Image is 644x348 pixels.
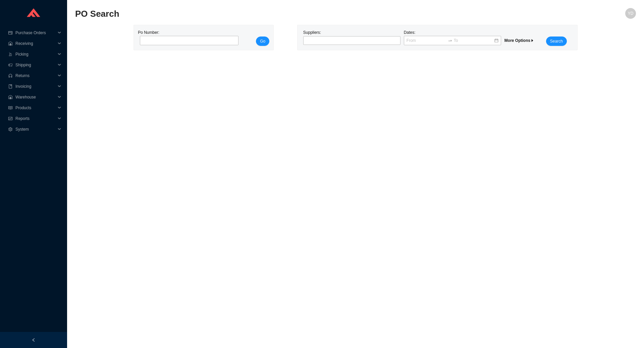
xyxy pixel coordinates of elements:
span: setting [8,127,13,131]
div: Dates: [402,29,503,46]
span: to [448,38,452,43]
input: To [454,37,494,44]
div: Po Number: [138,29,236,46]
span: Receiving [15,38,56,49]
span: Purchase Orders [15,27,56,38]
span: fund [8,117,13,121]
span: Warehouse [15,92,56,102]
span: read [8,106,13,110]
span: credit-card [8,31,13,35]
span: Picking [15,49,56,60]
button: Search [546,37,567,46]
div: Suppliers: [302,29,402,46]
span: left [32,338,36,342]
span: Reports [15,113,56,124]
button: Go [256,37,269,46]
input: From [407,37,446,44]
span: Go [260,38,265,45]
span: Shipping [15,60,56,70]
span: Invoicing [15,81,56,92]
span: caret-right [530,39,534,43]
span: System [15,124,56,135]
span: Returns [15,70,56,81]
span: book [8,84,13,88]
span: Search [550,38,563,45]
span: More Options [504,38,534,43]
span: YD [628,8,634,19]
span: customer-service [8,74,13,78]
span: swap-right [448,38,452,43]
span: Products [15,102,56,113]
h2: PO Search [75,8,496,20]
